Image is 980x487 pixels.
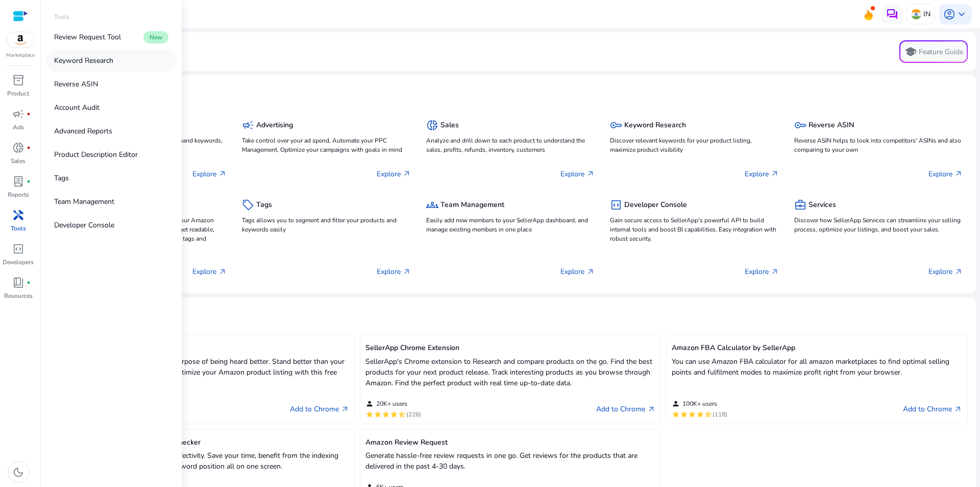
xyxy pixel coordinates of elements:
[365,410,374,419] mat-icon: star
[680,410,688,419] mat-icon: star
[794,119,806,131] span: key
[12,108,24,120] span: campaign
[341,405,349,413] span: arrow_outward
[12,466,24,478] span: dark_mode
[365,438,656,447] h5: Amazon Review Request
[771,170,779,178] span: arrow_outward
[406,410,421,419] span: (226)
[242,136,410,154] p: Take control over your ad spend, Automate your PPC Management, Optimize your campaigns with goals...
[54,220,114,230] p: Developer Console
[704,410,713,419] mat-icon: star_half
[808,121,854,130] h5: Reverse ASIN
[54,12,69,21] p: Tools
[59,356,349,388] p: Tailor make your listing for the sole purpose of being heard better. Stand better than your compe...
[54,149,138,160] p: Product Description Editor
[899,40,968,63] button: schoolFeature Guide
[377,266,411,277] p: Explore
[59,344,349,353] h5: Amazon Keyword Research Tool
[54,32,121,42] p: Review Request Tool
[610,199,622,211] span: code_blocks
[143,31,168,43] span: New
[27,179,31,183] span: fiber_manual_record
[3,258,34,267] p: Developers
[560,266,595,277] p: Explore
[954,268,963,276] span: arrow_outward
[54,55,113,66] p: Keyword Research
[12,142,24,154] span: donut_small
[624,201,687,210] h5: Developer Console
[426,119,438,131] span: donut_small
[647,405,655,413] span: arrow_outward
[954,405,962,413] span: arrow_outward
[596,403,655,415] a: Add to Chromearrow_outward
[426,199,438,211] span: groups
[794,216,963,234] p: Discover how SellerApp Services can streamline your selling process, optimize your listings, and ...
[374,410,382,419] mat-icon: star
[7,32,34,48] img: amazon.svg
[771,268,779,276] span: arrow_outward
[12,74,24,86] span: inventory_2
[610,136,778,154] p: Discover relevant keywords for your product listing, maximize product visibility
[12,175,24,188] span: lab_profile
[12,209,24,221] span: handyman
[218,170,227,178] span: arrow_outward
[713,410,727,419] span: (118)
[382,410,390,419] mat-icon: star
[390,410,398,419] mat-icon: star
[560,169,595,179] p: Explore
[426,136,595,154] p: Analyze and drill down to each product to understand the sales, profits, refunds, inventory, cust...
[7,89,29,98] p: Product
[27,146,31,150] span: fiber_manual_record
[808,201,836,210] h5: Services
[440,201,504,210] h5: Team Management
[8,190,29,199] p: Reports
[403,268,411,276] span: arrow_outward
[242,199,254,211] span: sell
[11,156,26,166] p: Sales
[365,450,656,472] p: Generate hassle-free review requests in one go. Get reviews for the products that are delivered i...
[27,281,31,285] span: fiber_manual_record
[745,266,779,277] p: Explore
[365,344,656,353] h5: SellerApp Chrome Extension
[672,400,680,408] mat-icon: person
[586,268,595,276] span: arrow_outward
[54,173,69,183] p: Tags
[218,268,227,276] span: arrow_outward
[928,169,963,179] p: Explore
[256,201,272,210] h5: Tags
[745,169,779,179] p: Explore
[54,102,100,113] p: Account Audit
[377,169,411,179] p: Explore
[59,438,349,447] h5: Amazon Keyword Ranking & Index Checker
[290,403,349,415] a: Add to Chromearrow_outward
[682,400,717,408] span: 100K+ users
[242,119,254,131] span: campaign
[256,121,293,130] h5: Advertising
[586,170,595,178] span: arrow_outward
[911,9,921,19] img: in.svg
[192,169,227,179] p: Explore
[672,410,680,419] mat-icon: star
[403,170,411,178] span: arrow_outward
[27,112,31,116] span: fiber_manual_record
[672,356,962,378] p: You can use Amazon FBA calculator for all amazon marketplaces to find optimal selling points and ...
[376,400,407,408] span: 20K+ users
[794,136,963,154] p: Reverse ASIN helps to look into competitors' ASINs and also comparing to your own
[919,47,963,57] p: Feature Guide
[54,79,98,89] p: Reverse ASIN
[696,410,704,419] mat-icon: star
[365,400,374,408] mat-icon: person
[688,410,696,419] mat-icon: star
[54,196,114,207] p: Team Management
[365,356,656,388] p: SellerApp's Chrome extension to Research and compare products on the go. Find the best products f...
[11,224,26,233] p: Tools
[242,216,410,234] p: Tags allows you to segment and filter your products and keywords easily
[12,243,24,255] span: code_blocks
[794,199,806,211] span: business_center
[59,450,349,472] p: Built with focus on ease of use and effectivity. Save your time, benefit from the indexing inform...
[904,45,917,58] span: school
[672,344,962,353] h5: Amazon FBA Calculator by SellerApp
[12,276,24,289] span: book_4
[610,216,778,243] p: Gain secure access to SellerApp's powerful API to build internal tools and boost BI capabilities....
[610,119,622,131] span: key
